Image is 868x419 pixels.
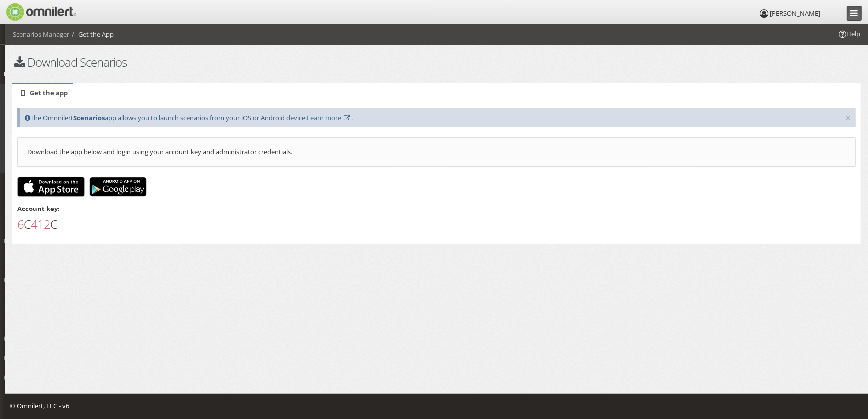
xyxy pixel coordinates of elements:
strong: Scenarios [73,113,105,122]
li: Get the App [69,30,114,39]
h1: Download Scenarios [12,56,430,69]
li: Scenarios Manager [13,30,69,39]
span: Help [837,29,860,39]
span: 6 [17,216,24,232]
img: AppStore Logo [17,177,85,197]
div: Download the app below and login using your account key and administrator credentials. [17,137,856,167]
span: © Omnilert, LLC - v6 [10,401,69,410]
span: Get the app [30,88,68,97]
img: Google Play Logo [89,177,147,197]
div: The Omnnilert app allows you to launch scenarios from your iOS or Android device. . [17,108,856,128]
span: 1 [37,216,44,232]
h1: C C [17,218,856,231]
img: Omnilert [5,3,76,21]
a: Collapse Menu [847,6,862,21]
span: 2 [44,216,50,232]
strong: Account key: [17,204,60,213]
span: 4 [31,216,37,232]
span: [PERSON_NAME] [770,9,820,18]
a: Learn more [307,113,341,122]
button: × [845,113,851,123]
span: Help [22,7,43,16]
a: Get the app [12,84,73,103]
